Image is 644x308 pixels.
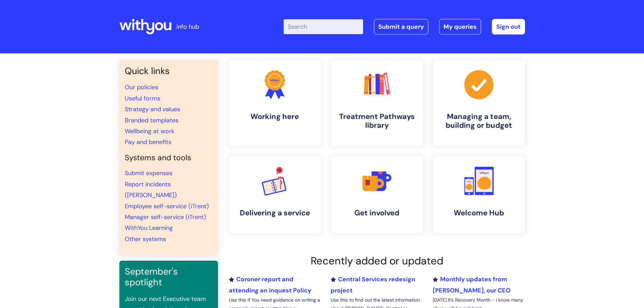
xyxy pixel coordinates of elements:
[433,60,525,146] a: Managing a team, building or budget
[229,255,525,267] h2: Recently added or updated
[331,275,415,294] a: Central Services redesign project
[374,19,428,34] a: Submit a query
[492,19,525,34] a: Sign out
[125,224,173,232] a: WithYou Learning
[331,60,423,146] a: Treatment Pathways library
[125,213,206,221] a: Manager self-service (iTrent)
[336,112,418,130] h4: Treatment Pathways library
[125,180,177,199] a: Report incidents ([PERSON_NAME])
[125,66,213,76] h3: Quick links
[125,235,166,243] a: Other systems
[229,275,311,294] a: Coroner report and attending an inquest Policy
[433,157,525,233] a: Welcome Hub
[125,94,160,102] a: Useful forms
[125,116,178,124] a: Branded templates
[234,112,315,121] h4: Working here
[438,209,520,217] h4: Welcome Hub
[438,112,520,130] h4: Managing a team, building or budget
[284,19,363,34] input: Search
[125,127,174,135] a: Wellbeing at work
[336,209,418,217] h4: Get involved
[331,157,423,233] a: Get involved
[125,105,180,113] a: Strategy and values
[229,60,321,146] a: Working here
[433,275,510,294] a: Monthly updates from [PERSON_NAME], our CEO
[439,19,481,34] a: My queries
[125,266,213,288] h3: September's spotlight
[284,19,525,34] div: | -
[234,209,315,217] h4: Delivering a service
[125,83,158,91] a: Our policies
[125,138,171,146] a: Pay and benefits
[176,21,199,32] p: info hub
[125,153,213,163] h4: Systems and tools
[125,169,172,177] a: Submit expenses
[229,157,321,233] a: Delivering a service
[125,202,209,210] a: Employee self-service (iTrent)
